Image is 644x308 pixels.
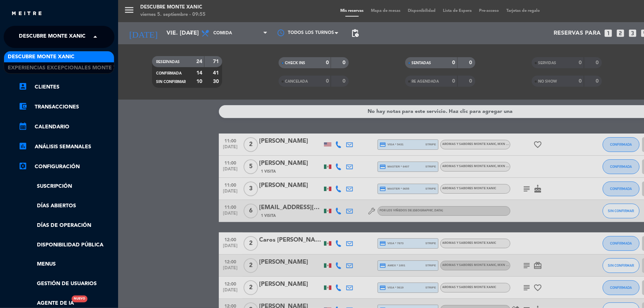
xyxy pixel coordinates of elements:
[18,102,27,111] i: account_balance_wallet
[18,280,114,288] a: Gestión de usuarios
[18,83,114,91] a: account_boxClientes
[18,122,27,131] i: calendar_month
[18,260,114,269] a: Menus
[18,82,27,91] i: account_box
[18,299,74,308] a: Agente de IANuevo
[18,221,114,230] a: Días de Operación
[72,295,87,302] div: Nuevo
[18,142,27,150] i: assessment
[11,11,42,17] img: MEITRE
[18,182,114,191] a: Suscripción
[18,103,114,111] a: account_balance_walletTransacciones
[18,162,27,170] i: settings_applications
[351,29,359,38] span: pending_actions
[18,241,114,249] a: Disponibilidad pública
[18,122,114,131] a: calendar_monthCalendario
[18,162,114,171] a: Configuración
[8,64,130,72] span: Experiencias Excepcionales Monte Xanic
[18,142,114,151] a: assessmentANÁLISIS SEMANALES
[8,53,75,61] span: Descubre Monte Xanic
[19,29,86,45] span: Descubre Monte Xanic
[18,202,114,210] a: Días abiertos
